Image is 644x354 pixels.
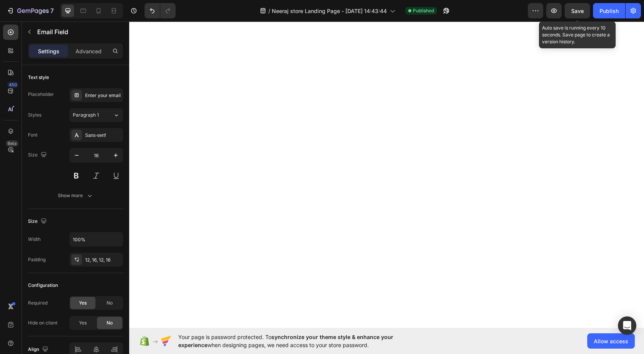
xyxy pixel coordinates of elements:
[594,337,628,345] span: Allow access
[413,7,434,14] span: Published
[37,27,120,36] p: Email Field
[178,334,393,348] span: synchronize your theme style & enhance your experience
[28,216,48,227] div: Size
[38,47,59,55] p: Settings
[565,3,590,18] button: Save
[571,8,584,14] span: Save
[28,300,48,306] div: Required
[69,108,123,122] button: Paragraph 1
[50,6,54,15] p: 7
[28,132,38,138] div: Font
[85,132,121,139] div: Sans-serif
[28,236,41,243] div: Width
[6,140,18,147] div: Beta
[85,257,121,263] div: 12, 16, 12, 16
[593,3,625,18] button: Publish
[107,300,113,306] span: No
[7,82,18,88] div: 450
[178,333,423,349] span: Your page is password protected. To when designing pages, we need access to your store password.
[587,333,635,349] button: Allow access
[600,7,619,15] div: Publish
[58,192,94,199] div: Show more
[28,282,58,289] div: Configuration
[28,256,46,263] div: Padding
[3,3,57,18] button: 7
[28,112,41,119] div: Styles
[272,7,387,15] span: Neeraj store Landing Page - [DATE] 14:43:44
[79,319,87,326] span: Yes
[107,319,113,326] span: No
[79,300,87,306] span: Yes
[73,112,99,119] span: Paragraph 1
[268,7,270,15] span: /
[28,150,48,160] div: Size
[76,47,102,55] p: Advanced
[28,189,123,203] button: Show more
[618,316,636,335] div: Open Intercom Messenger
[85,92,121,99] div: Enter your email
[129,21,644,328] iframe: Design area
[28,319,58,326] div: Hide on client
[28,74,49,81] div: Text style
[28,91,54,98] div: Placeholder
[145,3,176,18] div: Undo/Redo
[70,232,123,246] input: Auto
